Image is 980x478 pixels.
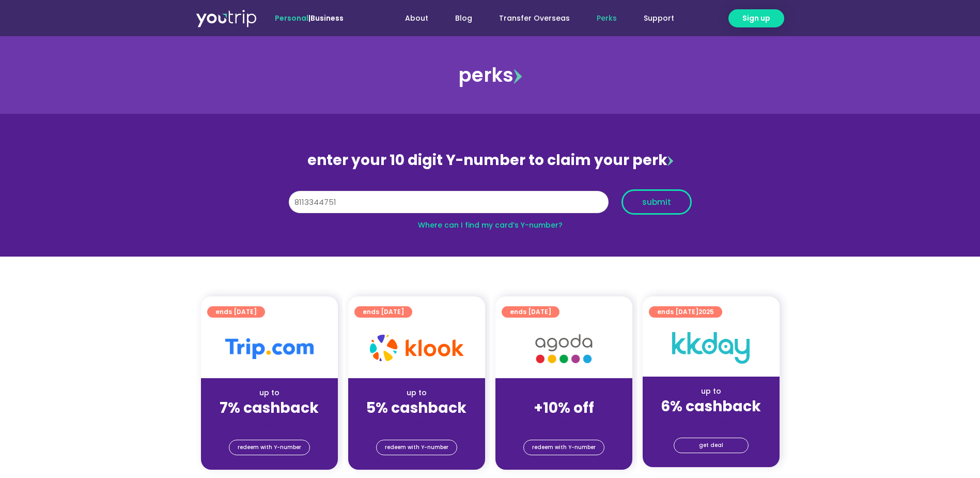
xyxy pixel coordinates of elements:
[356,417,477,428] div: (for stays only)
[510,306,551,318] span: ends [DATE]
[698,307,714,316] span: 2025
[621,189,692,215] button: submit
[649,306,722,318] a: ends [DATE]2025
[366,398,466,418] strong: 5% cashback
[238,440,301,455] span: redeem with Y-number
[554,387,573,398] span: up to
[284,147,697,174] div: enter your 10 digit Y-number to claim your perk
[363,306,404,318] span: ends [DATE]
[310,13,344,23] a: Business
[642,198,671,206] span: submit
[532,440,596,455] span: redeem with Y-number
[371,9,688,28] nav: Menu
[275,13,308,23] span: Personal
[376,440,457,455] a: redeem with Y-number
[289,189,692,222] form: Y Number
[651,416,771,427] div: (for stays only)
[742,13,770,24] span: Sign up
[275,13,344,23] span: |
[661,396,761,416] strong: 6% cashback
[215,306,257,318] span: ends [DATE]
[229,440,310,455] a: redeem with Y-number
[486,9,583,28] a: Transfer Overseas
[220,398,319,418] strong: 7% cashback
[418,220,563,230] a: Where can I find my card’s Y-number?
[674,438,749,453] a: get deal
[356,387,477,398] div: up to
[385,440,448,455] span: redeem with Y-number
[651,386,771,397] div: up to
[209,417,330,428] div: (for stays only)
[289,191,609,214] input: 10 digit Y-number (e.g. 8123456789)
[442,9,486,28] a: Blog
[728,9,784,27] a: Sign up
[583,9,630,28] a: Perks
[502,306,559,318] a: ends [DATE]
[207,306,265,318] a: ends [DATE]
[354,306,412,318] a: ends [DATE]
[523,440,604,455] a: redeem with Y-number
[209,387,330,398] div: up to
[534,398,594,418] strong: +10% off
[630,9,688,28] a: Support
[657,306,714,318] span: ends [DATE]
[699,438,723,453] span: get deal
[504,417,624,428] div: (for stays only)
[392,9,442,28] a: About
